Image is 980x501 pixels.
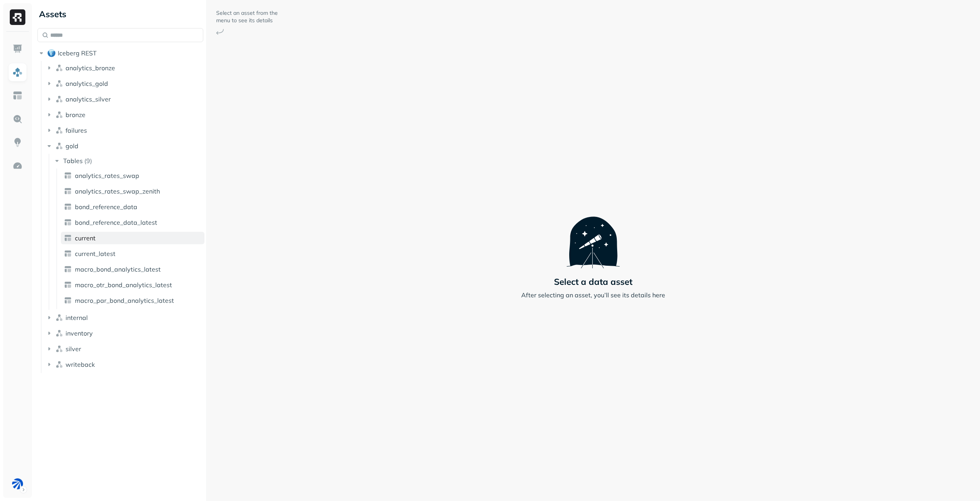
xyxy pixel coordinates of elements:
[45,343,204,355] button: silver
[45,327,204,339] button: inventory
[55,142,63,150] img: namespace
[45,140,204,152] button: gold
[64,297,72,304] img: table
[61,216,204,229] a: bond_reference_data_latest
[45,108,204,121] button: bronze
[75,281,172,289] span: macro_otr_bond_analytics_latest
[55,329,63,337] img: namespace
[55,80,63,87] img: namespace
[66,111,85,119] span: bronze
[61,185,204,197] a: analytics_rates_swap_zenith
[55,111,63,119] img: namespace
[216,29,224,35] img: Arrow
[66,314,88,322] span: internal
[37,8,203,20] div: Assets
[55,345,63,353] img: namespace
[48,49,55,57] img: root
[53,155,204,167] button: Tables(9)
[12,114,23,124] img: Query Explorer
[63,157,83,165] span: Tables
[66,142,78,150] span: gold
[566,201,620,268] img: Telescope
[75,187,160,195] span: analytics_rates_swap_zenith
[61,169,204,182] a: analytics_rates_swap
[55,314,63,322] img: namespace
[12,478,23,489] img: BAM Staging
[45,358,204,371] button: writeback
[554,276,632,287] p: Select a data asset
[12,161,23,171] img: Optimization
[61,201,204,213] a: bond_reference_data
[64,250,72,258] img: table
[37,47,203,59] button: Iceberg REST
[45,124,204,137] button: failures
[45,62,204,74] button: analytics_bronze
[75,203,137,211] span: bond_reference_data
[66,126,87,134] span: failures
[66,345,81,353] span: silver
[66,95,111,103] span: analytics_silver
[75,219,157,226] span: bond_reference_data_latest
[45,77,204,90] button: analytics_gold
[64,172,72,179] img: table
[45,311,204,324] button: internal
[216,9,279,24] p: Select an asset from the menu to see its details
[75,265,161,273] span: macro_bond_analytics_latest
[75,172,139,179] span: analytics_rates_swap
[55,95,63,103] img: namespace
[45,93,204,105] button: analytics_silver
[12,67,23,77] img: Assets
[66,361,95,368] span: writeback
[84,157,92,165] p: ( 9 )
[55,361,63,368] img: namespace
[75,250,115,258] span: current_latest
[66,329,93,337] span: inventory
[521,290,665,300] p: After selecting an asset, you’ll see its details here
[10,9,25,25] img: Ryft
[75,297,174,304] span: macro_par_bond_analytics_latest
[75,234,96,242] span: current
[64,187,72,195] img: table
[66,64,115,72] span: analytics_bronze
[64,234,72,242] img: table
[12,44,23,54] img: Dashboard
[61,232,204,244] a: current
[61,263,204,275] a: macro_bond_analytics_latest
[58,49,97,57] span: Iceberg REST
[64,265,72,273] img: table
[64,219,72,226] img: table
[55,64,63,72] img: namespace
[61,247,204,260] a: current_latest
[64,203,72,211] img: table
[61,294,204,307] a: macro_par_bond_analytics_latest
[61,279,204,291] a: macro_otr_bond_analytics_latest
[66,80,108,87] span: analytics_gold
[12,91,23,101] img: Asset Explorer
[55,126,63,134] img: namespace
[12,137,23,147] img: Insights
[64,281,72,289] img: table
